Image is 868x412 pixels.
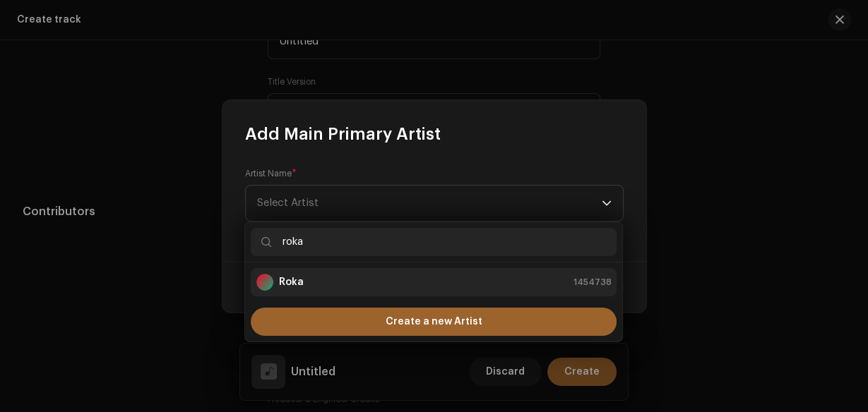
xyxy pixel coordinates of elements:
[257,186,602,221] span: Select Artist
[602,186,612,221] div: dropdown trigger
[245,262,622,302] ul: Option List
[251,268,617,296] li: Roka
[279,275,304,289] strong: Roka
[245,123,441,145] span: Add Main Primary Artist
[386,308,482,336] span: Create a new Artist
[245,168,297,179] label: Artist Name
[573,275,611,289] span: 1454738
[257,198,319,208] span: Select Artist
